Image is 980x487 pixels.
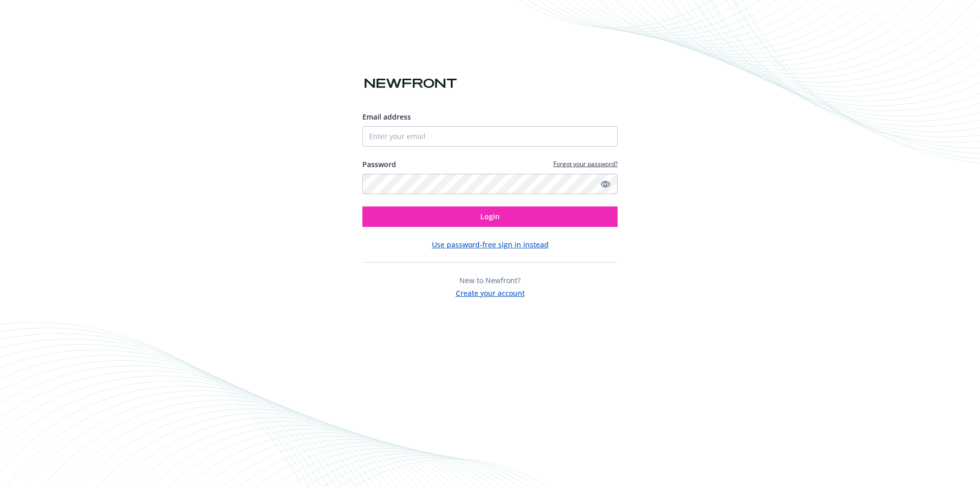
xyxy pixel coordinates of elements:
[362,159,396,170] label: Password
[432,239,549,250] button: Use password-free sign in instead
[456,286,525,298] button: Create your account
[362,174,618,194] input: Enter your password
[362,112,411,122] span: Email address
[362,126,618,147] input: Enter your email
[459,275,521,285] span: New to Newfront?
[480,212,500,221] span: Login
[362,206,618,227] button: Login
[599,178,611,190] a: Show password
[362,75,459,92] img: Newfront logo
[553,159,618,168] a: Forgot your password?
